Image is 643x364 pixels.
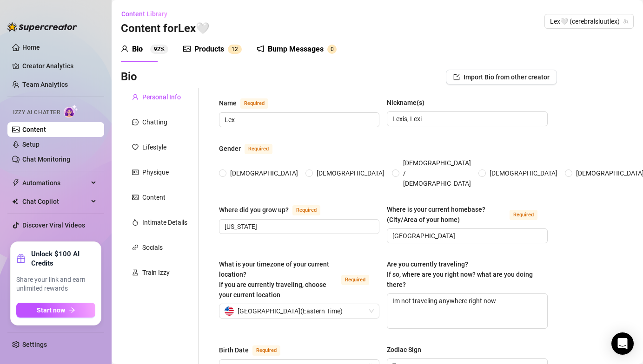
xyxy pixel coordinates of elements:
[132,144,139,150] span: heart
[132,94,139,100] span: user
[486,168,561,178] span: [DEMOGRAPHIC_DATA]
[22,156,70,163] a: Chat Monitoring
[22,81,68,88] a: Team Analytics
[387,97,424,108] div: Nickname(s)
[22,58,97,73] a: Creator Analytics
[464,73,550,81] span: Import Bio from other creator
[142,142,166,152] div: Lifestyle
[132,194,139,201] span: picture
[219,204,331,215] label: Where did you grow up?
[132,269,139,276] span: experiment
[37,306,65,314] span: Start now
[235,46,238,52] span: 2
[22,141,40,148] a: Setup
[387,294,547,328] textarea: Im not traveling anywhere right now
[240,98,268,109] span: Required
[121,45,128,52] span: user
[7,22,77,32] img: logo-BBDzfeDw.svg
[313,168,388,178] span: [DEMOGRAPHIC_DATA]
[510,210,537,220] span: Required
[219,344,291,356] label: Birth Date
[132,119,139,125] span: message
[387,204,547,225] label: Where is your current homebase? (City/Area of your home)
[327,45,337,54] sup: 0
[341,275,369,285] span: Required
[142,117,167,127] div: Chatting
[12,198,18,205] img: Chat Copilot
[64,104,78,118] img: AI Chatter
[121,70,137,84] h3: Bio
[22,341,47,348] a: Settings
[257,45,264,52] span: notification
[225,306,234,316] img: us
[132,219,139,226] span: fire
[121,6,175,21] button: Content Library
[219,143,283,154] label: Gender
[387,344,428,355] label: Zodiac Sign
[183,45,191,52] span: picture
[150,45,168,54] sup: 92%
[252,345,280,356] span: Required
[225,221,372,232] input: Where did you grow up?
[453,74,460,80] span: import
[387,260,533,288] span: Are you currently traveling? If so, where are you right now? what are you doing there?
[142,267,170,278] div: Train Izzy
[611,332,634,355] div: Open Intercom Messenger
[219,260,329,299] span: What is your timezone of your current location? If you are currently traveling, choose your curre...
[238,304,343,318] span: [GEOGRAPHIC_DATA] ( Eastern Time )
[225,115,372,125] input: Name
[16,303,95,318] button: Start nowarrow-right
[22,221,85,229] a: Discover Viral Videos
[387,97,431,108] label: Nickname(s)
[219,143,241,154] div: Gender
[16,275,95,293] span: Share your link and earn unlimited rewards
[392,114,540,124] input: Nickname(s)
[392,231,540,241] input: Where is your current homebase? (City/Area of your home)
[132,244,139,251] span: link
[13,108,60,117] span: Izzy AI Chatter
[446,70,557,84] button: Import Bio from other creator
[245,144,272,154] span: Required
[142,217,187,227] div: Intimate Details
[387,344,421,355] div: Zodiac Sign
[228,45,242,54] sup: 12
[142,92,181,102] div: Personal Info
[232,46,235,52] span: 1
[142,242,163,253] div: Socials
[121,21,210,36] h3: Content for Lex🤍️
[69,307,75,313] span: arrow-right
[121,10,167,18] span: Content Library
[268,44,324,55] div: Bump Messages
[194,44,224,55] div: Products
[142,167,169,177] div: Physique
[623,19,629,24] span: team
[142,192,166,202] div: Content
[219,345,249,355] div: Birth Date
[219,205,289,215] div: Where did you grow up?
[132,44,143,55] div: Bio
[387,204,505,225] div: Where is your current homebase? (City/Area of your home)
[219,97,278,109] label: Name
[22,126,46,133] a: Content
[22,44,40,51] a: Home
[132,169,139,175] span: idcard
[31,249,95,268] strong: Unlock $100 AI Credits
[22,194,88,209] span: Chat Copilot
[12,179,20,187] span: thunderbolt
[226,168,302,178] span: [DEMOGRAPHIC_DATA]
[399,158,475,188] span: [DEMOGRAPHIC_DATA] / [DEMOGRAPHIC_DATA]
[16,254,26,263] span: gift
[550,14,628,28] span: Lex🤍️ (cerebralsluutlex)
[22,175,88,190] span: Automations
[292,205,320,215] span: Required
[219,98,237,108] div: Name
